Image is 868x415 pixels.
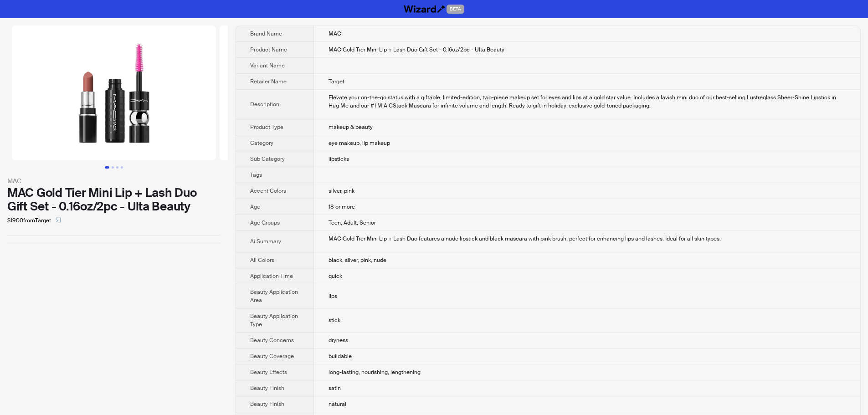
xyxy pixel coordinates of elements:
[250,288,298,304] span: Beauty Application Area
[250,272,293,280] span: Application Time
[250,187,286,195] span: Accent Colors
[250,384,284,392] span: Beauty Finish
[329,155,349,163] span: lipsticks
[56,217,61,223] span: select
[329,139,390,147] span: eye makeup, lip makeup
[329,30,341,37] span: MAC
[112,166,114,169] button: Go to slide 2
[329,46,504,53] span: MAC Gold Tier Mini Lip + Lash Duo Gift Set - 0.16oz/2pc - Ulta Beauty
[329,292,337,300] span: lips
[329,203,355,210] span: 18 or more
[250,139,273,147] span: Category
[250,238,281,245] span: Ai Summary
[329,235,846,243] div: MAC Gold Tier Mini Lip + Lash Duo features a nude lipstick and black mascara with pink brush, per...
[250,155,285,163] span: Sub Category
[250,203,260,210] span: Age
[329,78,344,85] span: Target
[329,123,373,131] span: makeup & beauty
[250,369,287,376] span: Beauty Effects
[250,101,279,108] span: Description
[250,62,285,69] span: Variant Name
[105,166,109,169] button: Go to slide 1
[7,176,221,186] div: MAC
[7,186,221,213] div: MAC Gold Tier Mini Lip + Lash Duo Gift Set - 0.16oz/2pc - Ulta Beauty
[329,256,386,264] span: black, silver, pink, nude
[250,123,283,131] span: Product Type
[329,384,341,392] span: satin
[329,337,348,344] span: dryness
[329,93,846,110] div: Elevate your on-the-go status with a giftable, limited-edition, two-piece makeup set for eyes and...
[250,400,284,408] span: Beauty Finish
[250,256,274,264] span: All Colors
[250,219,280,226] span: Age Groups
[250,46,287,53] span: Product Name
[250,353,294,360] span: Beauty Coverage
[250,337,294,344] span: Beauty Concerns
[121,166,123,169] button: Go to slide 4
[12,26,216,160] img: MAC Gold Tier Mini Lip + Lash Duo Gift Set - 0.16oz/2pc - Ulta Beauty image 1
[116,166,118,169] button: Go to slide 3
[329,187,354,195] span: silver, pink
[250,30,282,37] span: Brand Name
[329,219,376,226] span: Teen, Adult, Senior
[250,171,262,179] span: Tags
[329,369,421,376] span: long-lasting, nourishing, lengthening
[220,26,424,160] img: MAC Gold Tier Mini Lip + Lash Duo Gift Set - 0.16oz/2pc - Ulta Beauty image 2
[329,317,340,324] span: stick
[250,78,287,85] span: Retailer Name
[250,313,298,328] span: Beauty Application Type
[447,5,464,14] span: BETA
[7,213,221,228] div: $19.00 from Target
[329,400,346,408] span: natural
[329,272,342,280] span: quick
[329,353,352,360] span: buildable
